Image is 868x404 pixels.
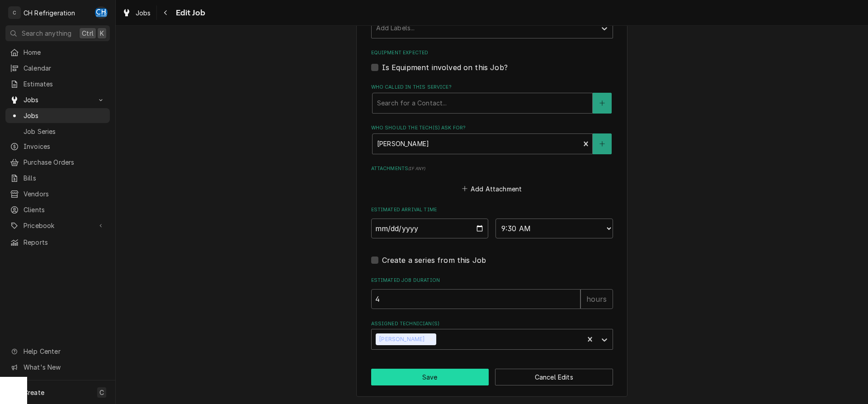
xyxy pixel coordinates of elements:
[24,205,105,214] span: Clients
[5,76,110,91] a: Estimates
[371,84,613,113] div: Who called in this service?
[5,92,110,107] a: Go to Jobs
[371,369,489,385] button: Save
[118,5,155,20] a: Jobs
[24,79,105,89] span: Estimates
[5,25,110,41] button: Search anythingCtrlK
[426,333,436,345] div: Remove Chris Hiraga
[371,369,613,385] div: Button Group
[371,165,613,172] label: Attachments
[5,218,110,233] a: Go to Pricebook
[173,7,205,19] span: Edit Job
[371,165,613,195] div: Attachments
[5,61,110,76] a: Calendar
[371,124,613,154] div: Who should the tech(s) ask for?
[495,219,613,238] select: Time Select
[5,155,110,170] a: Purchase Orders
[99,388,104,397] span: C
[5,344,110,359] a: Go to Help Center
[24,63,105,73] span: Calendar
[24,362,104,372] span: What's New
[95,6,108,19] div: CH
[24,221,92,230] span: Pricebook
[599,141,605,147] svg: Create New Contact
[100,29,104,38] span: K
[24,173,105,183] span: Bills
[5,360,110,375] a: Go to What's New
[382,62,508,73] label: Is Equipment involved on this Job?
[371,49,613,57] label: Equipment Expected
[5,235,110,250] a: Reports
[593,93,612,114] button: Create New Contact
[371,124,613,132] label: Who should the tech(s) ask for?
[376,333,426,345] div: [PERSON_NAME]
[371,49,613,72] div: Equipment Expected
[371,277,613,284] label: Estimated Job Duration
[24,157,105,167] span: Purchase Orders
[8,6,21,19] div: C
[371,277,613,309] div: Estimated Job Duration
[159,5,173,20] button: Navigate back
[5,124,110,139] a: Job Series
[24,142,105,151] span: Invoices
[24,95,92,105] span: Jobs
[24,389,44,396] span: Create
[24,111,105,120] span: Jobs
[24,238,105,247] span: Reports
[82,29,94,38] span: Ctrl
[5,202,110,217] a: Clients
[371,369,613,385] div: Button Group Row
[593,133,612,154] button: Create New Contact
[599,100,605,106] svg: Create New Contact
[382,255,486,266] label: Create a series from this Job
[371,206,613,238] div: Estimated Arrival Time
[371,206,613,214] label: Estimated Arrival Time
[24,347,104,356] span: Help Center
[24,127,105,136] span: Job Series
[5,186,110,201] a: Vendors
[460,182,524,195] button: Add Attachment
[371,320,613,350] div: Assigned Technician(s)
[371,219,489,238] input: Date
[5,139,110,154] a: Invoices
[408,166,425,171] span: ( if any )
[24,8,75,18] div: CH Refrigeration
[95,6,108,19] div: Chris Hiraga's Avatar
[24,189,105,199] span: Vendors
[580,289,613,309] div: hours
[495,369,613,385] button: Cancel Edits
[371,320,613,328] label: Assigned Technician(s)
[5,171,110,185] a: Bills
[22,29,71,38] span: Search anything
[5,45,110,60] a: Home
[5,108,110,123] a: Jobs
[371,84,613,91] label: Who called in this service?
[136,8,151,18] span: Jobs
[24,48,105,57] span: Home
